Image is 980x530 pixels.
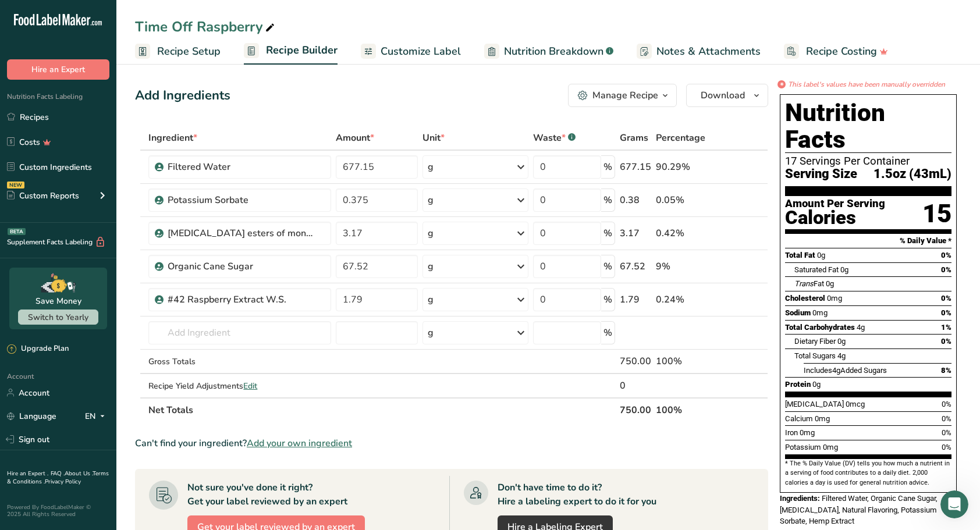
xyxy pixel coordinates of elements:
[148,131,197,145] span: Ingredient
[785,234,951,248] section: % Daily Value *
[941,323,951,332] span: 1%
[812,380,821,389] span: 0g
[35,295,81,307] div: Save Money
[806,44,877,59] span: Recipe Costing
[168,293,313,307] div: #42 Raspberry Extract W.S.
[7,343,69,355] div: Upgrade Plan
[785,251,815,259] span: Total Fat
[187,481,347,508] div: Not sure you've done it right? Get your label reviewed by an expert
[568,84,677,107] button: Manage Recipe
[785,308,811,317] span: Sodium
[620,226,651,240] div: 3.17
[428,160,434,174] div: g
[168,259,313,273] div: Organic Cane Sugar
[7,182,24,188] div: NEW
[785,428,798,437] span: Iron
[940,490,968,518] iframe: Intercom live chat
[135,38,221,65] a: Recipe Setup
[168,193,313,207] div: Potassium Sorbate
[428,193,434,207] div: g
[656,226,713,240] div: 0.42%
[780,494,938,525] span: Filtered Water, Organic Cane Sugar, [MEDICAL_DATA], Natural Flavoring, Potassium Sorbate, Hemp Ex...
[148,380,331,392] div: Recipe Yield Adjustments
[381,44,461,59] span: Customize Label
[18,310,98,325] button: Switch to Yearly
[832,366,840,375] span: 4g
[7,469,48,478] a: Hire an Expert .
[656,193,713,207] div: 0.05%
[794,279,824,288] span: Fat
[785,167,857,182] span: Serving Size
[785,99,951,153] h1: Nutrition Facts
[837,351,846,360] span: 4g
[941,294,951,303] span: 0%
[428,326,434,340] div: g
[656,160,713,174] div: 90.29%
[785,443,821,451] span: Potassium
[785,155,951,167] div: 17 Servings Per Container
[815,414,830,423] span: 0mg
[243,380,257,392] span: Edit
[620,293,651,307] div: 1.79
[794,351,836,360] span: Total Sugars
[941,308,951,317] span: 0%
[135,436,768,450] div: Can't find your ingredient?
[785,400,844,408] span: [MEDICAL_DATA]
[823,443,838,451] span: 0mg
[428,226,434,240] div: g
[784,38,888,65] a: Recipe Costing
[804,366,887,375] span: Includes Added Sugars
[157,44,221,59] span: Recipe Setup
[780,494,820,503] span: Ingredients:
[617,397,654,422] th: 750.00
[656,44,761,59] span: Notes & Attachments
[637,38,761,65] a: Notes & Attachments
[168,160,313,174] div: Filtered Water
[7,504,109,518] div: Powered By FoodLabelMaker © 2025 All Rights Reserved
[656,293,713,307] div: 0.24%
[85,409,109,423] div: EN
[942,428,951,437] span: 0%
[148,321,331,344] input: Add Ingredient
[620,379,651,393] div: 0
[51,469,65,478] a: FAQ .
[620,193,651,207] div: 0.38
[785,414,813,423] span: Calcium
[533,131,576,145] div: Waste
[168,226,313,240] div: [MEDICAL_DATA] esters of mono- and diglycerides of fatty acids (E472c)
[45,478,81,486] a: Privacy Policy
[656,259,713,273] div: 9%
[794,279,814,288] i: Trans
[428,259,434,273] div: g
[941,265,951,274] span: 0%
[28,312,88,323] span: Switch to Yearly
[620,131,648,145] span: Grams
[846,400,865,408] span: 0mcg
[336,131,374,145] span: Amount
[148,355,331,368] div: Gross Totals
[794,265,839,274] span: Saturated Fat
[428,293,434,307] div: g
[817,251,825,259] span: 0g
[785,198,885,209] div: Amount Per Serving
[874,167,951,182] span: 1.5oz (43mL)
[942,443,951,451] span: 0%
[7,406,56,426] a: Language
[857,323,865,332] span: 4g
[785,294,825,303] span: Cholesterol
[654,397,715,422] th: 100%
[361,38,461,65] a: Customize Label
[498,481,656,508] div: Don't have time to do it? Hire a labeling expert to do it for you
[422,131,445,145] span: Unit
[826,279,834,288] span: 0g
[620,354,651,368] div: 750.00
[701,88,745,102] span: Download
[788,79,945,90] i: This label's values have been manually overridden
[620,259,651,273] div: 67.52
[7,469,109,486] a: Terms & Conditions .
[656,354,713,368] div: 100%
[247,436,352,450] span: Add your own ingredient
[794,337,836,346] span: Dietary Fiber
[800,428,815,437] span: 0mg
[8,228,26,235] div: BETA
